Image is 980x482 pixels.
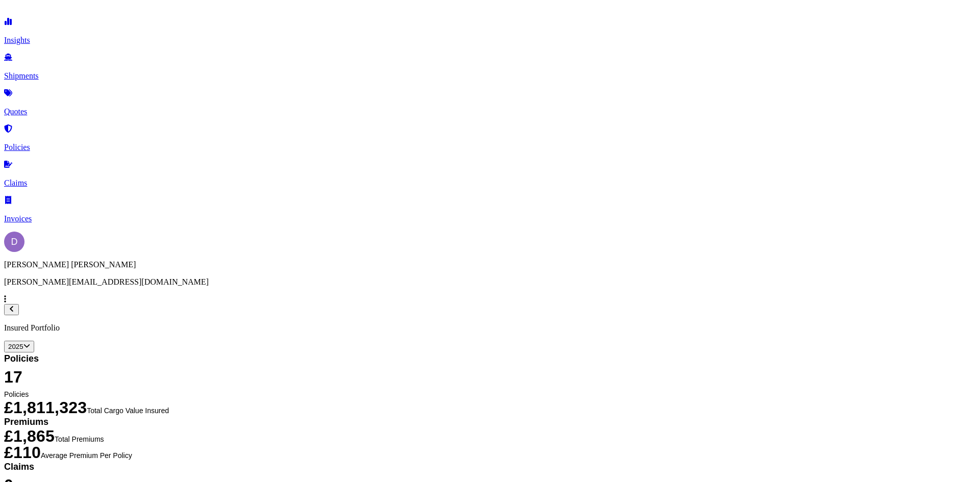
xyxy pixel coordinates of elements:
span: , [22,399,27,416]
span: 323 [59,399,87,416]
p: [PERSON_NAME] [PERSON_NAME] [4,260,976,269]
span: 110 [13,444,41,461]
span: , [55,399,59,416]
span: 1 [13,428,22,444]
p: Insured Portfolio [4,323,976,333]
span: £ [4,399,13,416]
a: Invoices [4,197,976,223]
a: Shipments [4,54,976,81]
p: Invoices [4,214,976,223]
p: Policies [4,143,976,152]
span: Total Cargo Value Insured [87,405,169,416]
span: Policies [4,389,29,399]
span: 1 [13,399,22,416]
span: £ [4,444,13,461]
p: Claims [4,179,976,188]
span: , [22,428,27,444]
p: Insights [4,36,976,45]
a: Claims [4,161,976,188]
span: Policies [4,352,976,365]
button: Year Selector [4,341,34,352]
a: Insights [4,18,976,45]
a: Quotes [4,90,976,116]
span: Total Premiums [55,434,104,444]
span: Premiums [4,416,976,428]
span: 811 [27,399,55,416]
p: Quotes [4,107,976,116]
span: Average Premium Per Policy [41,450,132,461]
p: [PERSON_NAME][EMAIL_ADDRESS][DOMAIN_NAME] [4,277,976,287]
span: 2025 [8,343,23,351]
span: £ [4,428,13,444]
span: 17 [4,365,976,389]
span: D [11,237,18,247]
a: Policies [4,125,976,152]
span: 865 [27,428,55,444]
span: Claims [4,461,976,473]
p: Shipments [4,71,976,81]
